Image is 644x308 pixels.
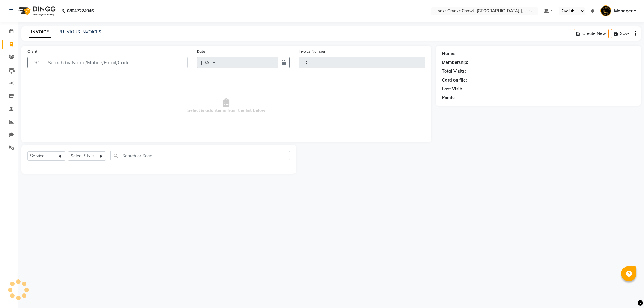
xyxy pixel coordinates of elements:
[110,151,290,160] input: Search or Scan
[197,49,205,54] label: Date
[442,51,456,57] div: Name:
[442,59,468,66] div: Membership:
[574,29,609,38] button: Create New
[27,75,425,136] span: Select & add items from the list below
[27,49,37,54] label: Client
[16,2,57,19] img: logo
[29,27,51,38] a: INVOICE
[600,5,611,16] img: Manager
[611,29,632,38] button: Save
[27,57,44,68] button: +91
[614,8,632,14] span: Manager
[58,29,101,35] a: PREVIOUS INVOICES
[299,49,325,54] label: Invoice Number
[442,95,456,101] div: Points:
[67,2,94,19] b: 08047224946
[442,77,467,83] div: Card on file:
[442,86,462,92] div: Last Visit:
[44,57,188,68] input: Search by Name/Mobile/Email/Code
[442,68,466,75] div: Total Visits:
[618,284,638,302] iframe: chat widget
